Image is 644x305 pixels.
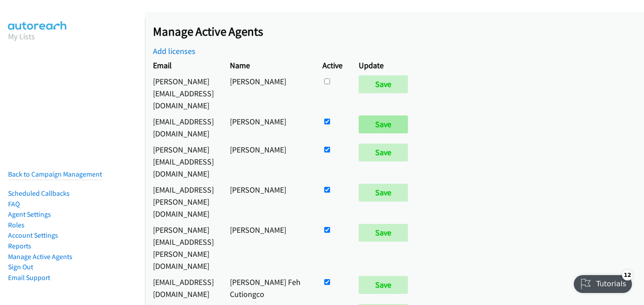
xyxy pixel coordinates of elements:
[222,181,314,222] td: [PERSON_NAME]
[359,224,408,242] input: Save
[8,210,51,218] a: Agent Settings
[145,113,222,141] td: [EMAIL_ADDRESS][DOMAIN_NAME]
[145,274,222,302] td: [EMAIL_ADDRESS][DOMAIN_NAME]
[222,274,314,302] td: [PERSON_NAME] Feh Cutiongco
[8,31,35,41] a: My Lists
[153,46,195,56] a: Add licenses
[222,141,314,181] td: [PERSON_NAME]
[145,73,222,113] td: [PERSON_NAME][EMAIL_ADDRESS][DOMAIN_NAME]
[222,222,314,274] td: [PERSON_NAME]
[359,276,408,294] input: Save
[359,115,408,133] input: Save
[222,113,314,141] td: [PERSON_NAME]
[359,184,408,202] input: Save
[222,73,314,113] td: [PERSON_NAME]
[145,141,222,181] td: [PERSON_NAME][EMAIL_ADDRESS][DOMAIN_NAME]
[359,75,408,93] input: Save
[8,263,33,271] a: Sign Out
[8,252,72,261] a: Manage Active Agents
[222,57,314,73] th: Name
[568,266,637,298] iframe: Checklist
[359,144,408,161] input: Save
[145,222,222,274] td: [PERSON_NAME][EMAIL_ADDRESS][PERSON_NAME][DOMAIN_NAME]
[8,200,20,208] a: FAQ
[8,170,102,178] a: Back to Campaign Management
[8,189,70,198] a: Scheduled Callbacks
[153,24,644,39] h2: Manage Active Agents
[8,273,50,282] a: Email Support
[145,57,222,73] th: Email
[351,57,420,73] th: Update
[8,221,25,229] a: Roles
[314,57,351,73] th: Active
[8,242,31,250] a: Reports
[8,231,58,239] a: Account Settings
[145,181,222,222] td: [EMAIL_ADDRESS][PERSON_NAME][DOMAIN_NAME]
